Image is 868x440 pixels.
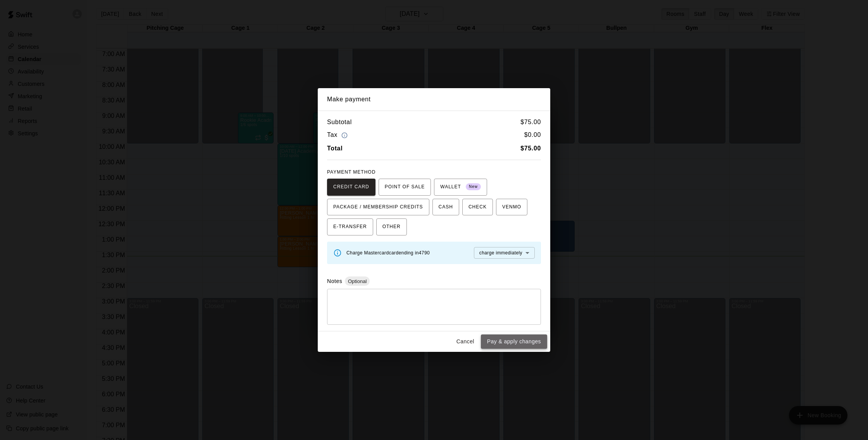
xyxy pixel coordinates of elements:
[466,182,481,192] span: New
[327,218,373,235] button: E-TRANSFER
[327,199,429,216] button: PACKAGE / MEMBERSHIP CREDITS
[524,130,541,140] h6: $ 0.00
[327,179,375,196] button: CREDIT CARD
[434,179,487,196] button: WALLET New
[468,201,487,213] span: CHECK
[379,179,431,196] button: POINT OF SALE
[496,199,527,216] button: VENMO
[333,221,367,233] span: E-TRANSFER
[432,199,459,216] button: CASH
[439,201,453,213] span: CASH
[440,181,481,193] span: WALLET
[376,218,407,235] button: OTHER
[520,117,541,127] h6: $ 75.00
[382,221,401,233] span: OTHER
[453,334,478,349] button: Cancel
[479,250,522,256] span: charge immediately
[327,145,343,152] b: Total
[481,334,547,349] button: Pay & apply changes
[333,181,369,193] span: CREDIT CARD
[327,130,350,140] h6: Tax
[327,278,342,284] label: Notes
[327,169,375,175] span: PAYMENT METHOD
[327,117,352,127] h6: Subtotal
[345,278,370,284] span: Optional
[346,250,430,256] span: Charge Mastercard card ending in 4790
[385,181,425,193] span: POINT OF SALE
[318,88,550,111] h2: Make payment
[502,201,521,213] span: VENMO
[462,199,493,216] button: CHECK
[520,145,541,152] b: $ 75.00
[333,201,423,213] span: PACKAGE / MEMBERSHIP CREDITS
